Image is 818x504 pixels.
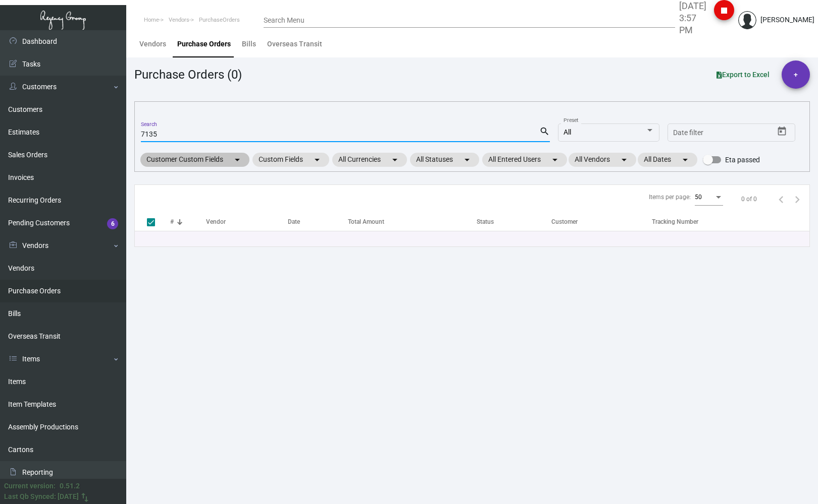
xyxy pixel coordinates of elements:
div: Status [477,217,494,226]
div: Last Qb Synced: [DATE] [4,491,79,502]
mat-chip: All Statuses [410,153,479,167]
div: Total Amount [348,217,477,226]
mat-chip: All Dates [638,153,697,167]
div: # [170,217,206,226]
div: Vendor [206,217,226,226]
div: Overseas Transit [267,39,322,49]
span: Eta passed [725,154,760,166]
span: Home [144,17,159,23]
span: 50 [695,194,702,201]
div: Tracking Number [652,217,809,226]
div: Purchase Orders (0) [134,66,242,84]
button: Next page [789,191,805,207]
span: + [794,60,798,89]
div: Vendors [139,39,166,49]
div: 0 of 0 [741,195,757,204]
mat-icon: arrow_drop_down [389,154,401,166]
button: Previous page [773,191,789,207]
div: Date [288,217,300,226]
mat-chip: All Entered Users [482,153,567,167]
span: Export to Excel [717,71,770,79]
mat-icon: arrow_drop_down [618,154,630,166]
div: Vendor [206,217,288,226]
div: Items per page: [649,193,691,202]
mat-icon: arrow_drop_down [461,154,473,166]
mat-icon: arrow_drop_down [311,154,323,166]
mat-icon: search [539,125,550,138]
div: 0.51.2 [60,481,80,491]
input: Start date [673,129,704,137]
button: + [782,60,810,89]
div: Tracking Number [652,217,698,226]
div: Current version: [4,481,56,491]
div: Customer [551,217,578,226]
div: [PERSON_NAME] [760,15,814,25]
input: End date [713,129,761,137]
span: All [564,128,571,136]
mat-chip: Custom Fields [252,153,329,167]
img: admin@bootstrapmaster.com [738,11,756,29]
span: PurchaseOrders [199,17,240,23]
div: Date [288,217,348,226]
button: Open calendar [774,123,790,140]
i: stop [718,5,730,17]
mat-chip: All Currencies [332,153,407,167]
div: Status [477,217,551,226]
div: Total Amount [348,217,384,226]
button: Export to Excel [708,66,778,84]
div: Bills [242,39,256,49]
mat-icon: arrow_drop_down [231,154,243,166]
mat-chip: All Vendors [569,153,636,167]
mat-select: Items per page: [695,194,723,201]
div: Purchase Orders [177,39,231,49]
mat-icon: arrow_drop_down [549,154,561,166]
mat-chip: Customer Custom Fields [140,153,249,167]
div: Customer [551,217,652,226]
div: # [170,217,174,226]
mat-icon: arrow_drop_down [679,154,691,166]
span: Vendors [169,17,189,23]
